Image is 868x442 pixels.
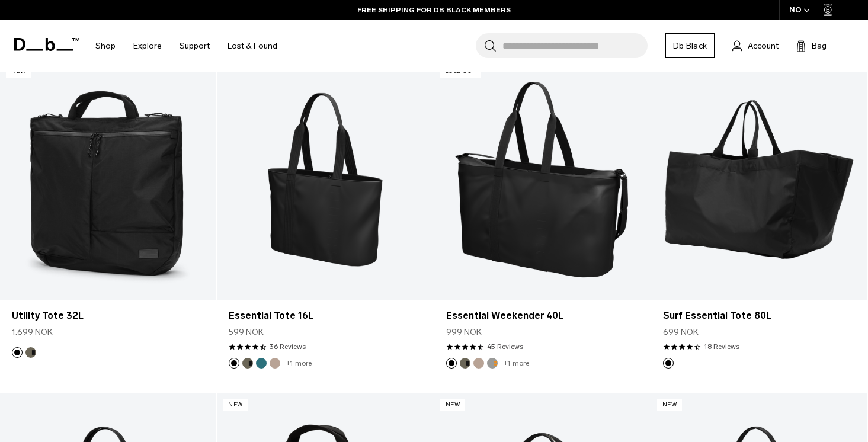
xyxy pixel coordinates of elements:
[223,399,248,411] p: New
[663,358,674,369] button: Black Out
[651,59,867,300] a: Surf Essential Tote 80L
[663,309,856,323] a: Surf Essential Tote 80L
[473,358,484,369] button: Fogbow Beige
[434,59,651,300] a: Essential Weekender 40L
[6,65,31,78] p: New
[704,341,739,352] a: 18 reviews
[286,359,312,367] a: +1 more
[504,359,529,367] a: +1 more
[748,40,779,52] span: Account
[357,5,511,15] a: FREE SHIPPING FOR DB BLACK MEMBERS
[460,358,470,369] button: Forest Green
[446,309,639,323] a: Essential Weekender 40L
[229,358,239,369] button: Black Out
[440,65,481,78] p: Sold Out
[256,358,267,369] button: Midnight Teal
[180,25,210,67] a: Support
[217,59,433,300] a: Essential Tote 16L
[12,326,53,338] span: 1.699 NOK
[12,309,204,323] a: Utility Tote 32L
[228,25,277,67] a: Lost & Found
[12,347,23,358] button: Black Out
[95,25,116,67] a: Shop
[440,399,466,411] p: New
[663,326,699,338] span: 699 NOK
[657,399,683,411] p: New
[270,358,280,369] button: Fogbow Beige
[242,358,253,369] button: Forest Green
[270,341,306,352] a: 36 reviews
[87,20,286,72] nav: Main Navigation
[133,25,162,67] a: Explore
[446,358,457,369] button: Black Out
[665,33,715,58] a: Db Black
[732,39,779,53] a: Account
[229,326,264,338] span: 599 NOK
[487,341,523,352] a: 45 reviews
[446,326,482,338] span: 999 NOK
[487,358,498,369] button: Sand Grey
[812,40,827,52] span: Bag
[25,347,36,358] button: Forest Green
[796,39,827,53] button: Bag
[229,309,421,323] a: Essential Tote 16L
